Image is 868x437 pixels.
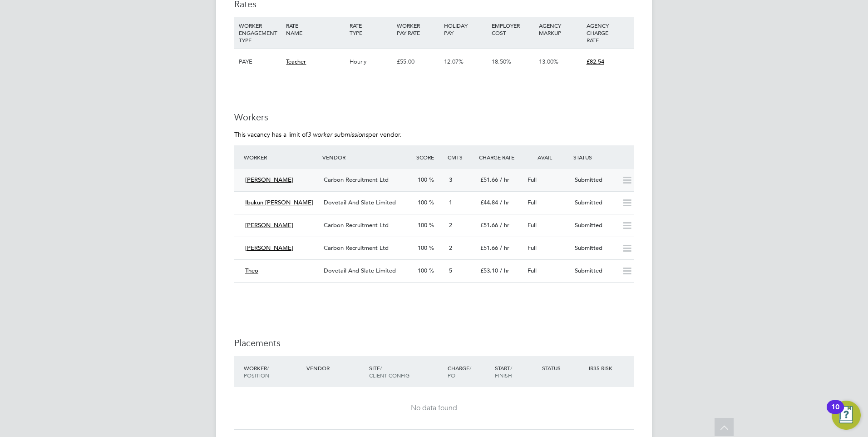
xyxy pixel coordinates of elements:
[492,58,511,65] span: 18.50%
[442,17,489,41] div: HOLIDAY PAY
[418,244,427,252] span: 100
[418,221,427,229] span: 100
[571,218,618,233] div: Submitted
[286,58,306,65] span: Teacher
[242,149,320,165] div: Worker
[571,173,618,188] div: Submitted
[367,360,445,383] div: Site
[448,364,471,379] span: / PO
[237,17,284,48] div: WORKER ENGAGEMENT TYPE
[480,199,498,206] span: £44.84
[449,176,452,184] span: 3
[500,244,509,252] span: / hr
[237,49,284,75] div: PAYE
[528,244,537,252] span: Full
[324,267,396,274] span: Dovetail And Slate Limited
[244,364,269,379] span: / Position
[528,221,537,229] span: Full
[500,267,509,274] span: / hr
[234,130,634,139] p: This vacancy has a limit of per vendor.
[495,364,512,379] span: / Finish
[480,267,498,274] span: £53.10
[307,130,368,139] em: 3 worker submissions
[587,360,618,376] div: IR35 Risk
[480,176,498,184] span: £51.66
[528,199,537,206] span: Full
[489,17,537,41] div: EMPLOYER COST
[445,149,477,165] div: Cmts
[445,360,493,383] div: Charge
[324,176,389,184] span: Carbon Recruitment Ltd
[347,17,395,41] div: RATE TYPE
[245,267,258,274] span: Theo
[831,407,839,419] div: 10
[539,58,558,65] span: 13.00%
[500,221,509,229] span: / hr
[477,149,524,165] div: Charge Rate
[524,149,571,165] div: Avail
[245,221,293,229] span: [PERSON_NAME]
[500,199,509,206] span: / hr
[418,176,427,184] span: 100
[395,17,442,41] div: WORKER PAY RATE
[324,244,389,252] span: Carbon Recruitment Ltd
[832,401,861,430] button: Open Resource Center, 10 new notifications
[324,199,396,206] span: Dovetail And Slate Limited
[324,221,389,229] span: Carbon Recruitment Ltd
[234,337,634,349] h3: Placements
[584,17,631,48] div: AGENCY CHARGE RATE
[284,17,347,41] div: RATE NAME
[234,111,634,123] h3: Workers
[500,176,509,184] span: / hr
[571,263,618,278] div: Submitted
[571,195,618,210] div: Submitted
[369,364,409,379] span: / Client Config
[480,244,498,252] span: £51.66
[528,176,537,184] span: Full
[347,49,395,75] div: Hourly
[537,17,584,41] div: AGENCY MARKUP
[540,360,587,376] div: Status
[493,360,540,383] div: Start
[528,267,537,274] span: Full
[395,49,442,75] div: £55.00
[587,58,604,65] span: £82.54
[242,360,304,383] div: Worker
[320,149,414,165] div: Vendor
[245,244,293,252] span: [PERSON_NAME]
[414,149,445,165] div: Score
[245,199,313,206] span: Ibukun [PERSON_NAME]
[304,360,367,376] div: Vendor
[571,149,634,165] div: Status
[418,267,427,274] span: 100
[480,221,498,229] span: £51.66
[245,176,293,184] span: [PERSON_NAME]
[243,403,625,413] div: No data found
[449,221,452,229] span: 2
[444,58,464,65] span: 12.07%
[449,199,452,206] span: 1
[449,244,452,252] span: 2
[418,199,427,206] span: 100
[449,267,452,274] span: 5
[571,241,618,256] div: Submitted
